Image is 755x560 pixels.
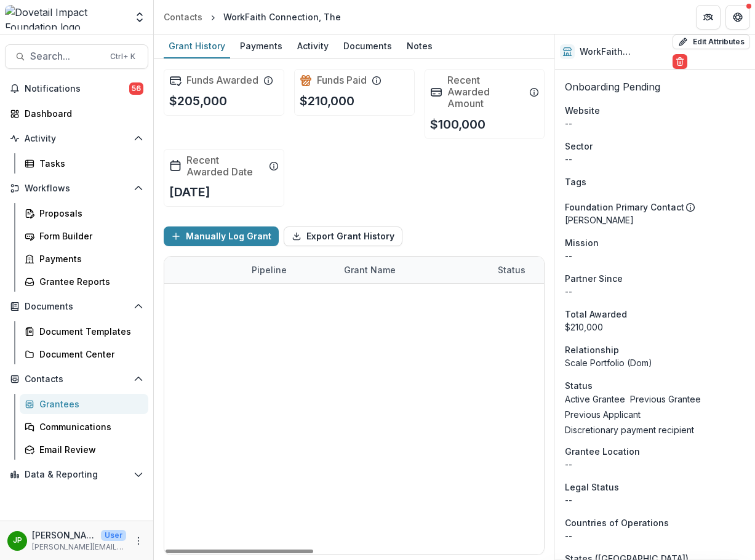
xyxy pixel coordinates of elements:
a: Payments [20,249,148,269]
div: Grantees [39,398,138,410]
p: -- [565,249,745,262]
button: Delete [673,54,687,69]
h2: Funds Paid [317,74,367,86]
span: Mission [565,236,599,249]
div: Grantee Reports [39,275,138,288]
div: Document Templates [39,325,138,338]
div: Communications [39,420,138,433]
div: Jason Pittman [13,537,22,545]
span: Workflows [25,183,129,194]
h2: WorkFaith Connection, The [580,47,668,57]
div: Form Builder [39,230,138,242]
div: Pipeline [244,257,337,283]
h2: Funds Awarded [186,74,258,86]
div: -- [565,117,745,130]
span: Website [565,104,600,117]
a: Notes [402,34,437,58]
a: Tasks [20,153,148,174]
span: Partner Since [565,272,623,285]
button: Open Data & Reporting [5,465,148,484]
span: Notifications [25,84,129,94]
a: Email Review [20,439,148,460]
p: Scale Portfolio (Dom) [565,356,745,369]
span: Legal Status [565,481,619,494]
a: Dashboard [5,103,148,124]
button: Search... [5,44,148,69]
button: Get Help [725,5,750,30]
span: Documents [25,302,129,312]
span: Total Awarded [565,308,627,321]
p: -- [565,153,745,166]
a: Document Center [20,344,148,364]
button: Open Contacts [5,369,148,389]
div: Payments [39,252,138,265]
h2: Recent Awarded Amount [447,74,525,110]
div: Status [490,257,583,283]
a: Grant History [164,34,230,58]
button: Export Grant History [284,226,402,246]
span: Contacts [25,374,129,385]
button: Open Activity [5,129,148,148]
span: Countries of Operations [565,516,669,529]
div: Payments [235,37,287,55]
button: Open Workflows [5,178,148,198]
p: [PERSON_NAME] [32,529,96,542]
button: Manually Log Grant [164,226,279,246]
p: [DATE] [169,183,210,201]
a: Form Builder [20,226,148,246]
button: Open Documents [5,297,148,316]
span: 56 [129,82,143,95]
span: Previous Applicant [565,410,641,420]
h2: Recent Awarded Date [186,154,264,178]
p: Foundation Primary Contact [565,201,684,214]
div: Email Review [39,443,138,456]
p: $205,000 [169,92,227,110]
div: Documents [338,37,397,55]
a: Proposals [20,203,148,223]
div: -- [565,494,745,506]
p: User [101,530,126,541]
span: Discretionary payment recipient [565,425,694,436]
span: Search... [30,50,103,62]
button: Partners [696,5,721,30]
a: Payments [235,34,287,58]
span: Data & Reporting [25,470,129,480]
a: Communications [20,417,148,437]
a: Documents [338,34,397,58]
p: -- [565,285,745,298]
span: Sector [565,140,593,153]
span: Status [565,379,593,392]
span: Activity [25,134,129,144]
div: Dashboard [25,107,138,120]
span: Grantee Location [565,445,640,458]
button: More [131,534,146,548]
a: Document Templates [20,321,148,342]
p: $100,000 [430,115,485,134]
button: Notifications56 [5,79,148,98]
div: WorkFaith Connection, The [223,10,341,23]
nav: breadcrumb [159,8,346,26]
button: Edit Attributes [673,34,750,49]
span: Onboarding Pending [565,81,660,93]
div: Status [490,263,533,276]
div: Ctrl + K [108,50,138,63]
span: Relationship [565,343,619,356]
a: Grantee Reports [20,271,148,292]
span: Previous Grantee [630,394,701,405]
div: Grant Name [337,257,490,283]
p: [PERSON_NAME][EMAIL_ADDRESS][DOMAIN_NAME] [32,542,126,553]
span: Active Grantee [565,394,625,405]
p: $210,000 [300,92,354,110]
button: Open entity switcher [131,5,148,30]
div: Tasks [39,157,138,170]
img: Dovetail Impact Foundation logo [5,5,126,30]
p: -- [565,529,745,542]
div: Contacts [164,10,202,23]
a: Grantees [20,394,148,414]
div: Grant History [164,37,230,55]
span: Tags [565,175,586,188]
div: Grant Name [337,263,403,276]
p: [PERSON_NAME] [565,214,745,226]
